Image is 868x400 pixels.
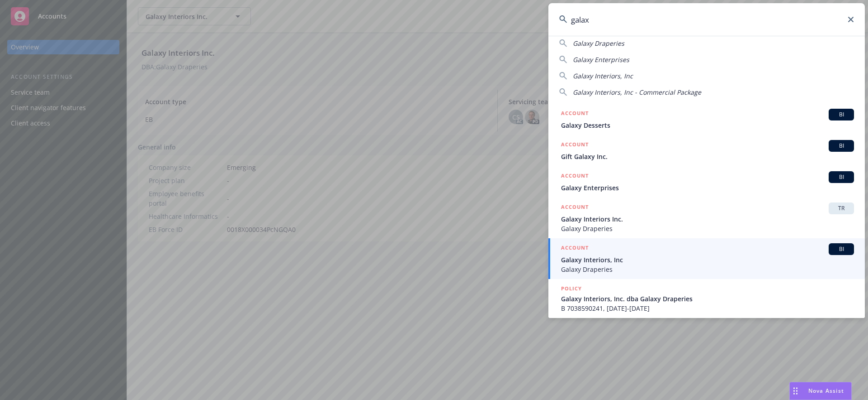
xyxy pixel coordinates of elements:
[561,183,854,193] span: Galaxy Enterprises
[548,279,865,318] a: POLICYGalaxy Interiors, Inc. dba Galaxy DraperiesB 7038590241, [DATE]-[DATE]
[548,238,865,279] a: ACCOUNTBIGalaxy Interiors, IncGalaxy Draperies
[561,120,854,130] span: Galaxy Desserts
[548,135,865,166] a: ACCOUNTBIGift Galaxy Inc.
[561,294,854,304] span: Galaxy Interiors, Inc. dba Galaxy Draperies
[561,243,589,254] h5: ACCOUNT
[561,304,854,313] span: B 7038590241, [DATE]-[DATE]
[561,265,854,274] span: Galaxy Draperies
[573,39,624,48] span: Galaxy Draperies
[573,88,701,96] span: Galaxy Interiors, Inc - Commercial Package
[561,214,854,224] span: Galaxy Interiors Inc.
[832,204,850,212] span: TR
[561,171,589,182] h5: ACCOUNT
[561,255,854,265] span: Galaxy Interiors, Inc
[561,152,854,161] span: Gift Galaxy Inc.
[808,387,844,395] span: Nova Assist
[573,72,633,80] span: Galaxy Interiors, Inc
[790,382,801,400] div: Drag to move
[548,3,865,36] input: Search...
[832,245,850,253] span: BI
[561,284,582,293] h5: POLICY
[832,111,850,119] span: BI
[548,166,865,198] a: ACCOUNTBIGalaxy Enterprises
[573,55,629,64] span: Galaxy Enterprises
[561,202,589,213] h5: ACCOUNT
[832,142,850,150] span: BI
[789,382,852,400] button: Nova Assist
[561,224,854,233] span: Galaxy Draperies
[548,104,865,135] a: ACCOUNTBIGalaxy Desserts
[561,109,589,120] h5: ACCOUNT
[832,173,850,181] span: BI
[561,140,589,151] h5: ACCOUNT
[548,198,865,238] a: ACCOUNTTRGalaxy Interiors Inc.Galaxy Draperies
